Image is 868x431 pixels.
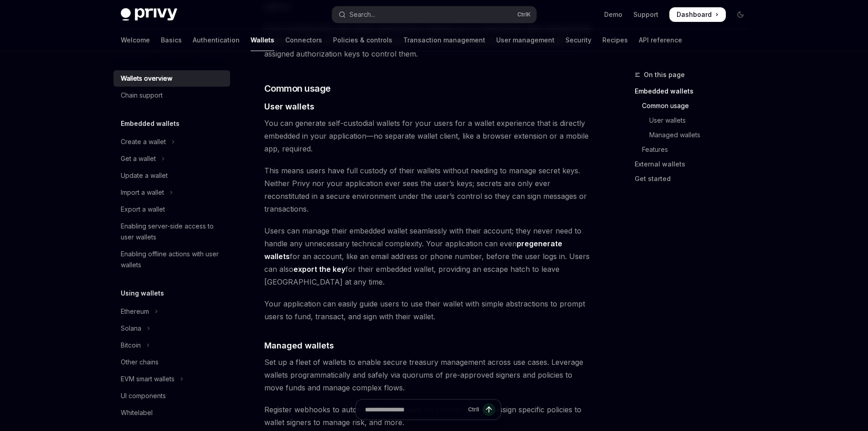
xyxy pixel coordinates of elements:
[264,82,331,95] span: Common usage
[121,153,156,164] div: Get a wallet
[635,142,755,157] a: Features
[121,221,225,243] div: Enabling server-side access to user wallets
[161,29,182,51] a: Basics
[669,7,726,22] a: Dashboard
[121,29,150,51] a: Welcome
[639,29,682,51] a: API reference
[403,29,485,51] a: Transaction management
[483,403,495,416] button: Send message
[121,357,159,368] div: Other chains
[264,100,314,113] span: User wallets
[113,87,230,104] a: Chain support
[121,288,164,299] h5: Using wallets
[121,323,141,334] div: Solana
[565,29,591,51] a: Security
[635,99,755,113] a: Common usage
[264,297,593,323] span: Your application can easily guide users to use their wallet with simple abstractions to prompt us...
[121,306,149,317] div: Ethereum
[113,201,230,218] a: Export a wallet
[633,10,658,19] a: Support
[121,374,175,384] div: EVM smart wallets
[121,8,177,21] img: dark logo
[113,405,230,421] a: Whitelabel
[635,113,755,128] a: User wallets
[264,339,334,352] span: Managed wallets
[264,117,593,155] span: You can generate self-custodial wallets for your users for a wallet experience that is directly e...
[121,407,153,418] div: Whitelabel
[349,9,375,20] div: Search...
[113,388,230,404] a: UI components
[517,11,531,18] span: Ctrl K
[635,84,755,99] a: Embedded wallets
[121,170,168,181] div: Update a wallet
[121,118,180,129] h5: Embedded wallets
[113,218,230,245] a: Enabling server-side access to user wallets
[113,70,230,87] a: Wallets overview
[113,320,230,337] button: Toggle Solana section
[113,134,230,150] button: Toggle Create a wallet section
[635,171,755,186] a: Get started
[121,187,164,198] div: Import a wallet
[113,354,230,370] a: Other chains
[733,7,748,22] button: Toggle dark mode
[113,167,230,184] a: Update a wallet
[121,204,165,215] div: Export a wallet
[285,29,322,51] a: Connectors
[602,29,628,51] a: Recipes
[365,400,464,420] input: Ask a question...
[264,164,593,215] span: This means users have full custody of their wallets without needing to manage secret keys. Neithe...
[113,246,230,273] a: Enabling offline actions with user wallets
[635,128,755,142] a: Managed wallets
[677,10,712,19] span: Dashboard
[113,371,230,387] button: Toggle EVM smart wallets section
[121,390,166,401] div: UI components
[251,29,274,51] a: Wallets
[121,340,141,351] div: Bitcoin
[113,184,230,201] button: Toggle Import a wallet section
[264,224,593,288] span: Users can manage their embedded wallet seamlessly with their account; they never need to handle a...
[604,10,622,19] a: Demo
[113,303,230,320] button: Toggle Ethereum section
[332,6,536,23] button: Open search
[121,136,166,147] div: Create a wallet
[293,265,345,274] a: export the key
[644,69,685,80] span: On this page
[193,29,240,51] a: Authentication
[121,249,225,270] div: Enabling offline actions with user wallets
[121,73,172,84] div: Wallets overview
[113,151,230,167] button: Toggle Get a wallet section
[121,90,163,101] div: Chain support
[496,29,555,51] a: User management
[333,29,392,51] a: Policies & controls
[113,337,230,353] button: Toggle Bitcoin section
[635,157,755,171] a: External wallets
[264,356,593,394] span: Set up a fleet of wallets to enable secure treasury management across use cases. Leverage wallets...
